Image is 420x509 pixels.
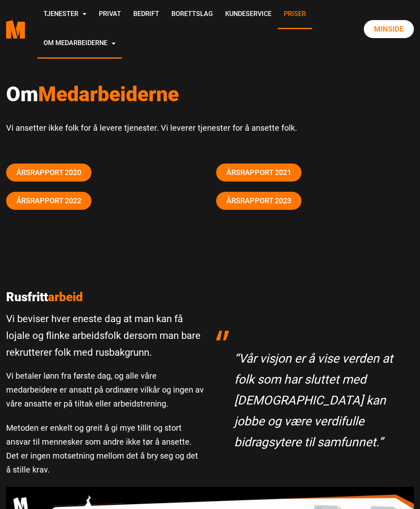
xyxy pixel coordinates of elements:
span: Medarbeiderne [38,82,179,106]
a: Minside [364,20,414,38]
a: Årsrapport 2020 [6,164,91,182]
a: Årsrapport 2022 [6,192,91,210]
p: Vi beviser hver eneste dag at man kan få lojale og flinke arbeidsfolk dersom man bare rekrutterer... [6,311,204,361]
a: Medarbeiderne start page [6,14,25,45]
p: Rusfritt [6,290,204,304]
p: Vi ansetter ikke folk for å levere tjenester. Vi leverer tjenester for å ansette folk. [6,121,414,135]
p: “Vår visjon er å vise verden at folk som har sluttet med [DEMOGRAPHIC_DATA] kan jobbe og være ver... [234,348,406,452]
a: Årsrapport 2023 [216,192,301,210]
a: Årsrapport 2021 [216,164,301,182]
h1: Om [6,82,414,107]
p: Vi betaler lønn fra første dag, og alle våre medarbeidere er ansatt på ordinære vilkår og ingen a... [6,369,204,411]
span: arbeid [48,290,83,304]
a: Om Medarbeiderne [37,29,122,58]
p: Metoden er enkelt og greit å gi mye tillit og stort ansvar til mennesker som andre ikke tør å ans... [6,421,204,477]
